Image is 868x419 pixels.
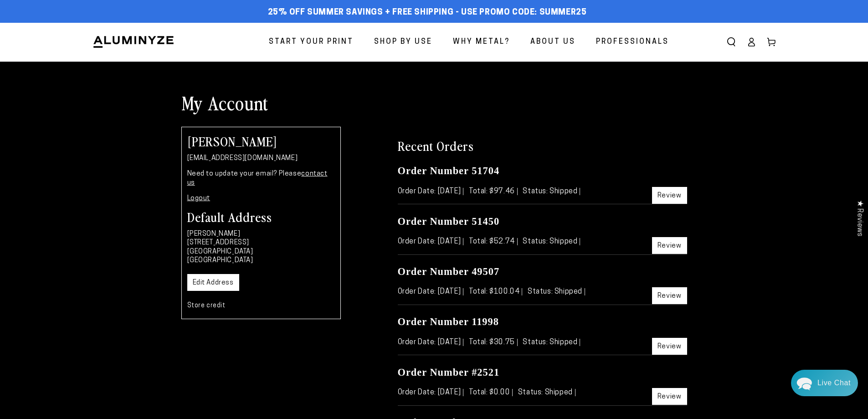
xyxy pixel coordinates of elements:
[469,188,518,195] span: Total: $97.46
[523,188,580,195] span: Status: Shipped
[469,238,518,245] span: Total: $52.74
[652,237,687,254] a: Review
[398,367,500,378] a: Order Number #2521
[60,275,134,290] a: Leave A Message
[68,46,125,52] span: Away until [DATE]
[161,93,177,100] div: [DATE]
[30,92,39,101] img: fba842a801236a3782a25bbf40121a09
[262,30,360,54] a: Start Your Print
[518,389,575,396] span: Status: Shipped
[41,122,161,131] div: [PERSON_NAME]
[446,30,517,54] a: Why Metal?
[453,36,510,49] span: Why Metal?
[398,188,464,195] span: Order Date: [DATE]
[269,36,354,49] span: Start Your Print
[187,274,239,291] a: Edit Address
[92,35,175,49] img: Aluminyze
[374,36,432,49] span: Shop By Use
[652,287,687,304] a: Review
[268,8,587,18] span: 25% off Summer Savings + Free Shipping - Use Promo Code: SUMMER25
[530,36,575,49] span: About Us
[851,193,868,243] div: Click to open Judge.me floating reviews tab
[398,238,464,245] span: Order Date: [DATE]
[187,134,335,147] h2: [PERSON_NAME]
[721,32,741,52] summary: Search our site
[18,76,175,84] div: Recent Conversations
[187,195,211,202] a: Logout
[161,123,177,129] div: [DATE]
[95,14,118,37] img: Marie J
[523,339,580,346] span: Status: Shipped
[398,339,464,346] span: Order Date: [DATE]
[398,316,499,327] a: Order Number 11998
[589,30,676,54] a: Professionals
[469,288,522,295] span: Total: $100.04
[791,370,858,396] div: Chat widget toggle
[652,338,687,355] a: Review
[524,30,582,54] a: About Us
[187,170,335,187] p: Need to update your email? Please
[367,30,439,54] a: Shop By Use
[76,14,99,37] img: John
[70,262,123,266] span: We run on
[187,210,335,223] h3: Default Address
[652,388,687,405] a: Review
[181,91,687,114] h1: My Account
[469,389,513,396] span: Total: $0.00
[398,165,500,176] a: Order Number 51704
[528,288,585,295] span: Status: Shipped
[187,171,328,186] a: contact us
[596,36,669,49] span: Professionals
[398,216,500,227] a: Order Number 51450
[187,302,226,309] a: Store credit
[30,132,177,140] p: Thank you for providing the details. Please try applying the FALL24 code again to your 16x24 coll...
[41,93,161,101] div: [PERSON_NAME]
[398,288,464,295] span: Order Date: [DATE]
[523,238,580,245] span: Status: Shipped
[398,137,687,154] h2: Recent Orders
[817,370,851,396] div: Contact Us Directly
[398,266,500,277] a: Order Number 49507
[469,339,518,346] span: Total: $30.75
[187,154,335,163] p: [EMAIL_ADDRESS][DOMAIN_NAME]
[652,187,687,204] a: Review
[187,230,335,265] p: [PERSON_NAME] [STREET_ADDRESS] [GEOGRAPHIC_DATA] [GEOGRAPHIC_DATA]
[30,102,177,111] p: You're welcome, [PERSON_NAME].
[98,260,123,267] span: Re:amaze
[30,122,39,131] img: d43a2b16f90f7195f4c1ce3167853375
[398,389,464,396] span: Order Date: [DATE]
